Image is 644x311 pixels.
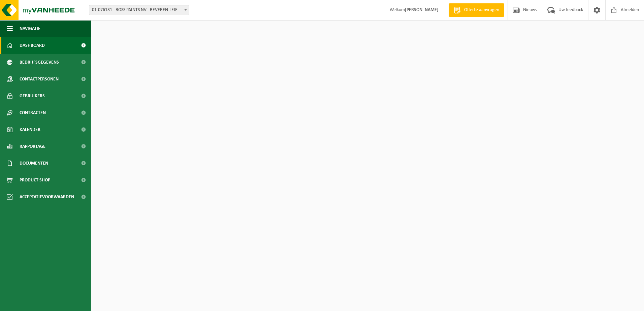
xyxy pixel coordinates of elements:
span: Acceptatievoorwaarden [20,188,74,205]
span: 01-076131 - BOSS PAINTS NV - BEVEREN-LEIE [89,5,189,15]
span: Gebruikers [20,88,45,104]
a: Offerte aanvragen [449,3,504,17]
span: Dashboard [20,37,45,54]
span: Navigatie [20,20,40,37]
span: Bedrijfsgegevens [20,54,59,71]
span: Rapportage [20,138,45,155]
span: Documenten [20,155,48,172]
span: Contracten [20,104,46,121]
span: Product Shop [20,172,50,188]
span: Offerte aanvragen [462,7,501,13]
span: Contactpersonen [20,71,59,88]
span: Kalender [20,121,40,138]
strong: [PERSON_NAME] [405,7,439,12]
span: 01-076131 - BOSS PAINTS NV - BEVEREN-LEIE [89,5,189,15]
